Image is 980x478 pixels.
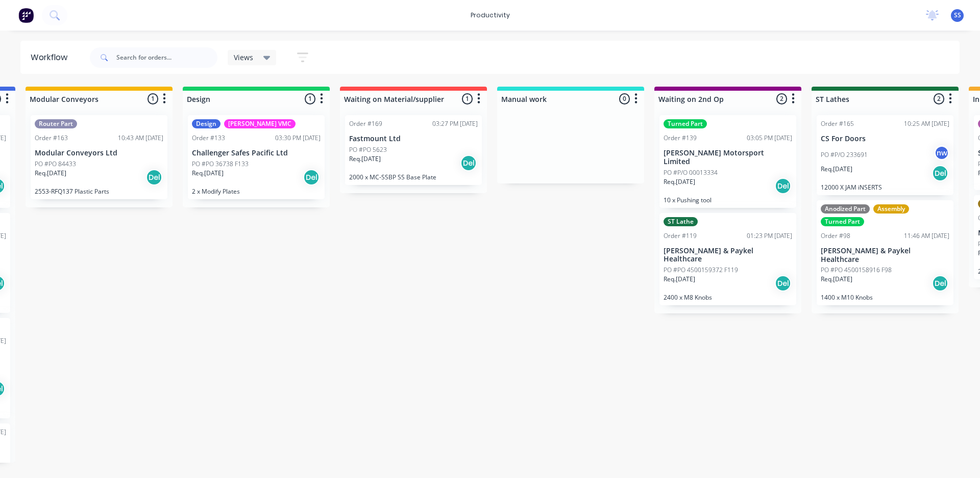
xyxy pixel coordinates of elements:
[118,134,163,143] div: 10:43 AM [DATE]
[35,119,77,128] div: Router Part
[932,165,948,181] div: Del
[192,134,225,143] div: Order #133
[659,115,796,208] div: Turned PartOrder #13903:05 PM [DATE][PERSON_NAME] Motorsport LimitedPO #P/O 00013334Req.[DATE]Del...
[31,51,72,64] div: Workflow
[35,188,163,195] p: 2553-RFQ137 Plastic Parts
[664,134,697,143] div: Order #139
[465,8,515,23] div: productivity
[224,119,296,128] div: [PERSON_NAME] VMC
[18,8,34,23] img: Factory
[432,119,478,128] div: 03:27 PM [DATE]
[775,275,791,291] div: Del
[345,115,482,185] div: Order #16903:27 PM [DATE]Fastmount LtdPO #PO 5623Req.[DATE]Del2000 x MC-SSBP SS Base Plate
[31,115,167,199] div: Router PartOrder #16310:43 AM [DATE]Modular Conveyors LtdPO #PO 84433Req.[DATE]Del2553-RFQ137 Pla...
[821,275,852,284] p: Req. [DATE]
[747,231,792,241] div: 01:23 PM [DATE]
[821,135,949,143] p: CS For Doors
[35,160,76,169] p: PO #PO 84433
[664,177,695,187] p: Req. [DATE]
[35,169,66,178] p: Req. [DATE]
[821,204,870,214] div: Anodized Part
[821,247,949,264] p: [PERSON_NAME] & Paykel Healthcare
[664,217,698,226] div: ST Lathe
[234,52,253,63] span: Views
[146,169,162,185] div: Del
[664,275,695,284] p: Req. [DATE]
[664,149,792,166] p: [PERSON_NAME] Motorsport Limited
[904,231,949,241] div: 11:46 AM [DATE]
[821,231,850,241] div: Order #98
[116,47,217,68] input: Search for orders...
[349,173,478,181] p: 2000 x MC-SSBP SS Base Plate
[775,178,791,194] div: Del
[188,115,325,199] div: Design[PERSON_NAME] VMCOrder #13303:30 PM [DATE]Challenger Safes Pacific LtdPO #PO 36738 F133Req....
[275,134,321,143] div: 03:30 PM [DATE]
[821,183,949,191] p: 12000 X JAM iNSERTS
[821,217,864,226] div: Turned Part
[664,247,792,264] p: [PERSON_NAME] & Paykel Healthcare
[934,145,949,161] div: nw
[932,275,948,291] div: Del
[460,155,477,171] div: Del
[954,11,961,20] span: SS
[821,165,852,174] p: Req. [DATE]
[664,119,707,128] div: Turned Part
[817,115,953,195] div: Order #16510:25 AM [DATE]CS For DoorsPO #P/O 233691nwReq.[DATE]Del12000 X JAM iNSERTS
[192,160,249,169] p: PO #PO 36738 F133
[659,213,796,306] div: ST LatheOrder #11901:23 PM [DATE][PERSON_NAME] & Paykel HealthcarePO #PO 4500159372 F119Req.[DATE...
[821,150,868,160] p: PO #P/O 233691
[821,265,892,275] p: PO #PO 4500158916 F98
[192,188,321,195] p: 2 x Modify Plates
[664,168,718,177] p: PO #P/O 00013334
[664,231,697,241] div: Order #119
[904,119,949,128] div: 10:25 AM [DATE]
[349,135,478,143] p: Fastmount Ltd
[664,294,792,301] p: 2400 x M8 Knobs
[303,169,320,185] div: Del
[192,119,220,128] div: Design
[747,134,792,143] div: 03:05 PM [DATE]
[873,204,909,214] div: Assembly
[35,134,68,143] div: Order #163
[349,145,387,154] p: PO #PO 5623
[35,149,163,157] p: Modular Conveyors Ltd
[349,154,381,164] p: Req. [DATE]
[192,149,321,157] p: Challenger Safes Pacific Ltd
[664,196,792,204] p: 10 x Pushing tool
[349,119,382,128] div: Order #169
[817,200,953,306] div: Anodized PartAssemblyTurned PartOrder #9811:46 AM [DATE][PERSON_NAME] & Paykel HealthcarePO #PO 4...
[821,119,854,128] div: Order #165
[192,169,224,178] p: Req. [DATE]
[664,265,738,275] p: PO #PO 4500159372 F119
[821,294,949,301] p: 1400 x M10 Knobs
